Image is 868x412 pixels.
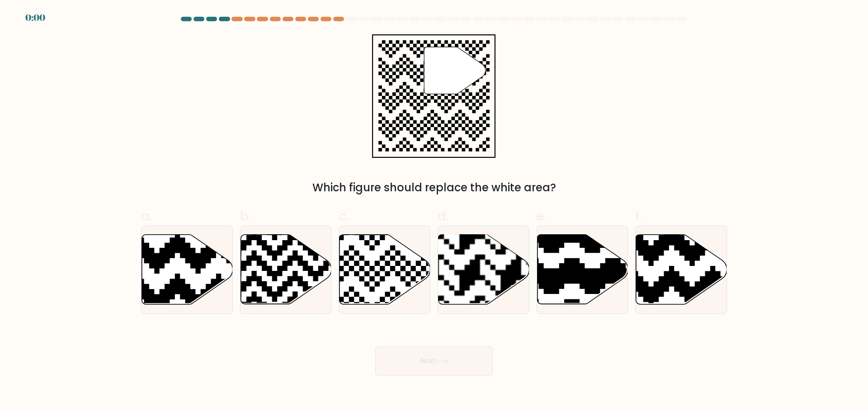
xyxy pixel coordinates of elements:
span: e. [537,207,547,225]
span: c. [339,207,349,225]
div: Which figure should replace the white area? [146,180,722,196]
span: d. [438,207,448,225]
g: " [425,47,486,94]
span: f. [635,207,642,225]
span: a. [141,207,152,225]
span: b. [240,207,251,225]
button: Next [375,346,493,375]
div: 0:00 [25,11,45,24]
